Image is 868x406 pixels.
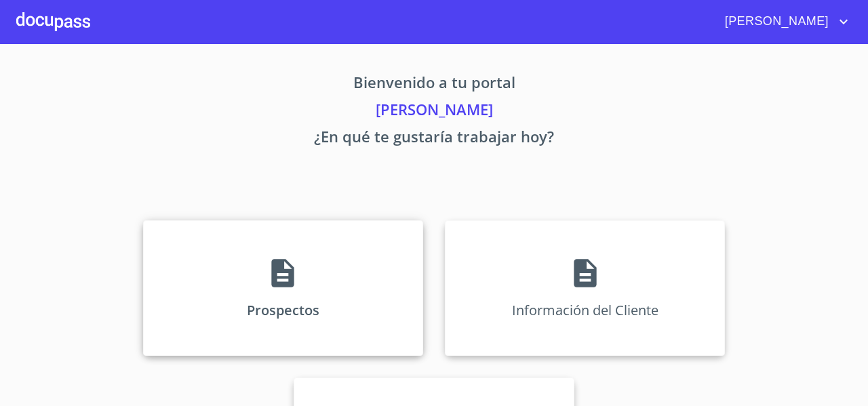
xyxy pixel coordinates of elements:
[715,11,835,33] span: [PERSON_NAME]
[512,301,658,319] p: Información del Cliente
[16,71,852,98] p: Bienvenido a tu portal
[247,301,319,319] p: Prospectos
[16,125,852,153] p: ¿En qué te gustaría trabajar hoy?
[715,11,852,33] button: account of current user
[16,98,852,125] p: [PERSON_NAME]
